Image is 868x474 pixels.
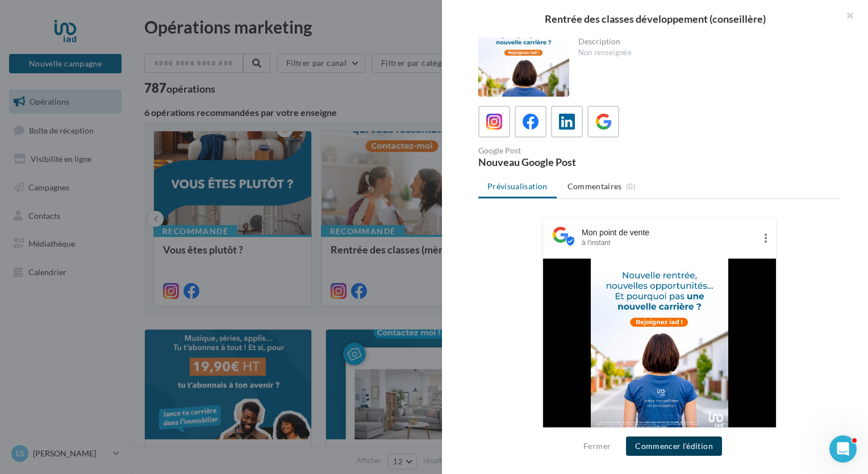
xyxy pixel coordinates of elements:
iframe: Intercom live chat [829,435,857,463]
span: Commentaires [567,181,622,192]
div: Rentrée des classes développement (conseillère) [460,14,850,24]
span: (0) [626,182,636,191]
div: Mon point de vente [582,227,756,238]
div: Nouveau Google Post [478,157,655,167]
button: Fermer [579,439,615,453]
div: à l'instant [582,238,756,247]
div: Non renseignée [578,48,832,58]
img: Post_4_5_rentree_2025_(version_dvpt)_2 [591,259,728,432]
div: Google Post [478,147,655,155]
button: Commencer l'édition [626,436,722,456]
div: Description [578,38,832,45]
